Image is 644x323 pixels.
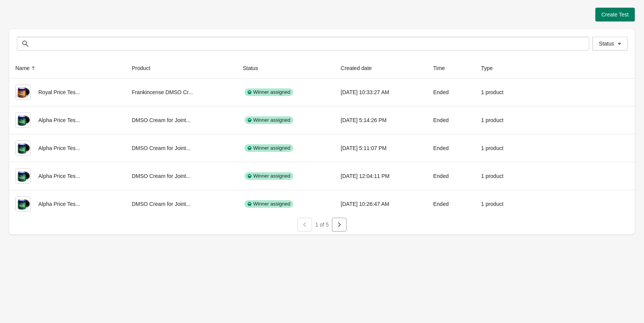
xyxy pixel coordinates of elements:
[341,168,421,184] div: [DATE] 12:04:11 PM
[601,11,629,18] span: Create Test
[129,61,161,75] button: Product
[481,140,521,156] div: 1 product
[38,201,80,207] span: Alpha Price Tes...
[132,140,231,156] div: DMSO Cream for Joint...
[341,196,421,212] div: [DATE] 10:26:47 AM
[245,144,293,152] div: Winner assigned
[599,41,614,47] span: Status
[132,196,231,212] div: DMSO Cream for Joint...
[341,85,421,100] div: [DATE] 10:33:27 AM
[433,140,469,156] div: Ended
[481,85,521,100] div: 1 product
[433,168,469,184] div: Ended
[132,168,231,184] div: DMSO Cream for Joint...
[240,61,269,75] button: Status
[38,145,80,151] span: Alpha Price Tes...
[433,113,469,128] div: Ended
[338,61,383,75] button: Created date
[595,8,635,21] button: Create Test
[478,61,503,75] button: Type
[341,140,421,156] div: [DATE] 5:11:07 PM
[433,196,469,212] div: Ended
[38,89,80,95] span: Royal Price Tes...
[341,113,421,128] div: [DATE] 5:14:26 PM
[38,173,80,179] span: Alpha Price Tes...
[315,222,329,228] span: 1 of 5
[38,117,80,123] span: Alpha Price Tes...
[481,113,521,128] div: 1 product
[12,61,40,75] button: Name
[430,61,456,75] button: Time
[245,116,293,124] div: Winner assigned
[481,196,521,212] div: 1 product
[132,113,231,128] div: DMSO Cream for Joint...
[481,168,521,184] div: 1 product
[245,200,293,208] div: Winner assigned
[245,88,293,96] div: Winner assigned
[592,37,628,51] button: Status
[132,85,231,100] div: Frankincense DMSO Cr...
[433,85,469,100] div: Ended
[245,172,293,180] div: Winner assigned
